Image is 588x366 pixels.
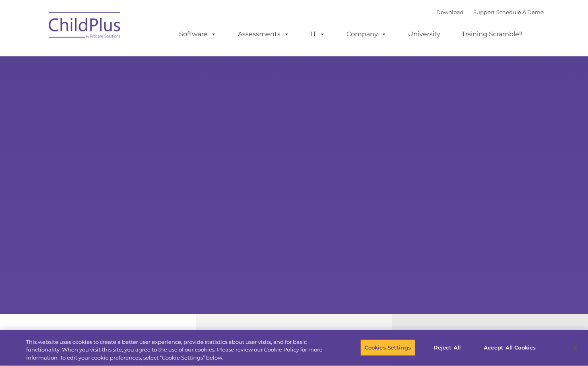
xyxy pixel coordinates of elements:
a: Schedule A Demo [496,9,544,15]
a: University [400,26,448,42]
button: Close [566,339,584,356]
a: IT [303,26,333,42]
button: Accept All Cookies [479,339,540,356]
button: Reject All [422,339,472,356]
button: Cookies Settings [360,339,415,356]
div: This website uses cookies to create a better user experience, provide statistics about user visit... [26,338,324,362]
a: Training Scramble!! [454,26,530,42]
a: Assessments [230,26,297,42]
a: Support [473,9,495,15]
img: ChildPlus by Procare Solutions [45,6,125,47]
a: Software [171,26,225,42]
a: Download [436,9,464,15]
font: | [436,9,544,15]
a: Company [338,26,395,42]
